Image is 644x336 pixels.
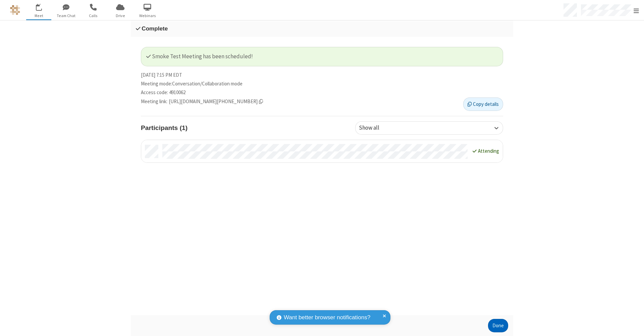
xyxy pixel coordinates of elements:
span: Calls [80,13,106,19]
span: Smoke Test Meeting has been scheduled! [146,53,253,60]
button: Copy details [463,97,503,111]
h3: Complete [136,25,508,32]
span: Drive [108,13,133,19]
span: Meeting link : [141,98,167,106]
li: Access code: 4910062 [141,89,503,96]
span: [DATE] 7:15 PM EDT [141,71,182,79]
span: Attending [478,148,499,154]
span: Want better browser notifications? [284,313,370,322]
span: Meet [26,13,51,19]
div: 13 [40,4,46,9]
iframe: Chat [627,319,639,331]
div: Show all [359,124,391,132]
span: Team Chat [53,13,78,19]
button: Done [488,319,508,332]
h4: Participants (1) [141,121,350,134]
li: Meeting mode : Conversation/Collaboration mode [141,80,503,88]
img: QA Selenium DO NOT DELETE OR CHANGE [10,5,20,15]
span: Webinars [135,13,160,19]
span: Copy meeting link [169,98,263,106]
